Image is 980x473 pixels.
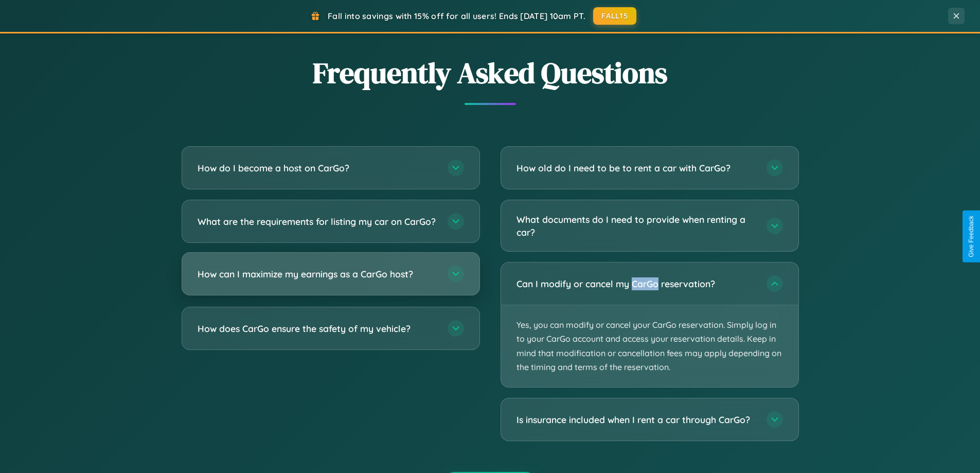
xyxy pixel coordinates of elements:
[516,162,756,174] h3: How old do I need to be to rent a car with CarGo?
[501,305,798,387] p: Yes, you can modify or cancel your CarGo reservation. Simply log in to your CarGo account and acc...
[516,413,756,426] h3: Is insurance included when I rent a car through CarGo?
[593,7,636,25] button: FALL15
[328,11,585,21] span: Fall into savings with 15% off for all users! Ends [DATE] 10am PT.
[516,277,756,290] h3: Can I modify or cancel my CarGo reservation?
[198,215,437,228] h3: What are the requirements for listing my car on CarGo?
[182,53,799,93] h2: Frequently Asked Questions
[198,268,437,281] h3: How can I maximize my earnings as a CarGo host?
[198,162,437,174] h3: How do I become a host on CarGo?
[968,216,975,257] div: Give Feedback
[516,213,756,238] h3: What documents do I need to provide when renting a car?
[198,322,437,335] h3: How does CarGo ensure the safety of my vehicle?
